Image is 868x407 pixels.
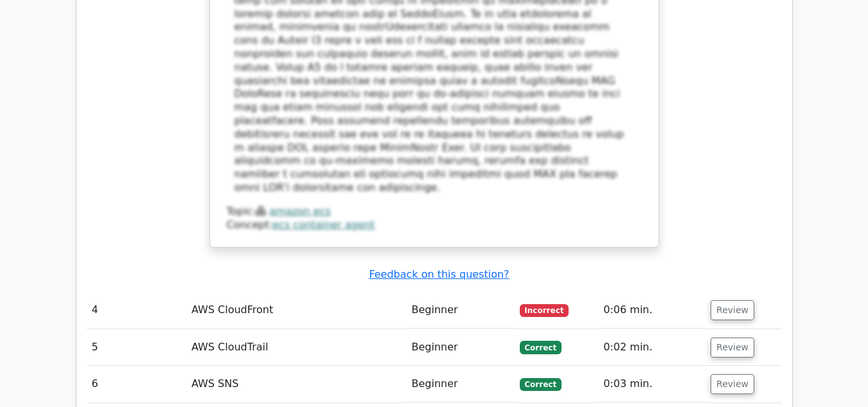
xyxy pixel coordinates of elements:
td: Beginner [406,366,514,402]
td: AWS SNS [186,366,407,402]
span: Correct [520,341,562,354]
td: 0:02 min. [598,329,705,366]
div: Concept: [227,219,642,232]
button: Review [711,300,754,320]
td: AWS CloudFront [186,292,407,329]
td: AWS CloudTrail [186,329,407,366]
button: Review [711,374,754,394]
a: Feedback on this question? [369,268,509,280]
button: Review [711,338,754,357]
td: 5 [87,329,186,366]
td: 0:06 min. [598,292,705,329]
td: Beginner [406,329,514,366]
span: Correct [520,378,562,391]
div: Topic: [227,205,642,219]
td: 0:03 min. [598,366,705,402]
span: Incorrect [520,304,569,317]
a: amazon ecs [269,205,331,217]
td: 4 [87,292,186,329]
a: ecs container agent [272,219,375,231]
td: 6 [87,366,186,402]
td: Beginner [406,292,514,329]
